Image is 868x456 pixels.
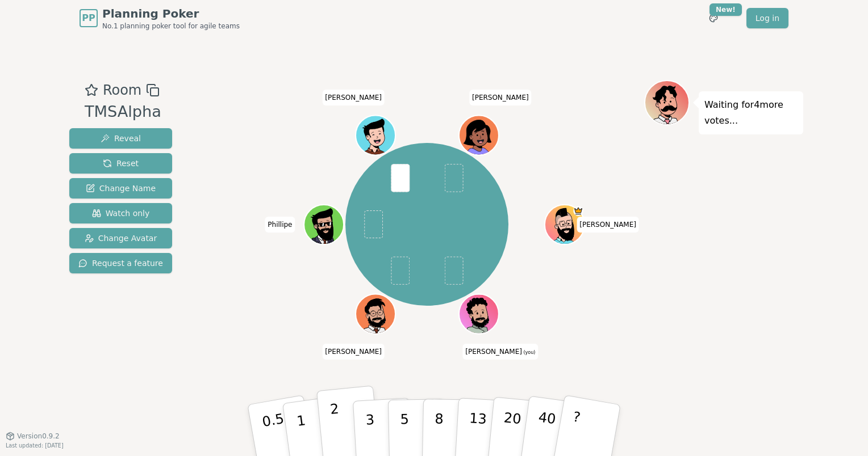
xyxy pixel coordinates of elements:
[703,8,724,28] button: New!
[86,183,156,194] span: Change Name
[460,295,498,332] button: Click to change your avatar
[469,90,532,105] span: Click to change your name
[102,22,240,31] span: No.1 planning poker tool for agile teams
[82,11,95,25] span: PP
[17,432,60,441] span: Version 0.9.2
[577,217,639,233] span: Click to change your name
[103,158,139,169] span: Reset
[101,133,141,144] span: Reveal
[6,442,64,449] span: Last updated: [DATE]
[746,8,788,28] a: Log in
[80,6,240,31] a: PPPlanning PokerNo.1 planning poker tool for agile teams
[85,233,157,244] span: Change Avatar
[573,206,583,216] span: Toce is the host
[322,344,385,360] span: Click to change your name
[69,253,172,273] button: Request a feature
[85,80,98,100] button: Add as favourite
[69,128,172,149] button: Reveal
[462,344,538,360] span: Click to change your name
[103,80,141,100] span: Room
[92,208,150,219] span: Watch only
[322,90,385,105] span: Click to change your name
[69,203,172,223] button: Watch only
[710,3,742,16] div: New!
[6,432,60,441] button: Version0.9.2
[522,350,536,355] span: (you)
[78,257,163,269] span: Request a feature
[69,153,172,174] button: Reset
[704,97,798,129] p: Waiting for 4 more votes...
[102,6,240,22] span: Planning Poker
[265,217,295,233] span: Click to change your name
[69,228,172,248] button: Change Avatar
[85,100,161,124] div: TMSAlpha
[69,178,172,199] button: Change Name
